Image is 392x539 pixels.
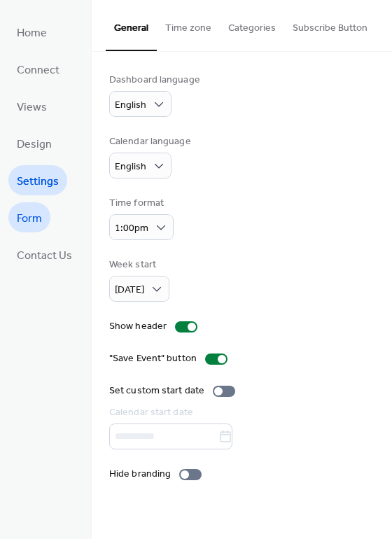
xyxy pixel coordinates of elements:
span: English [115,157,146,176]
span: Settings [17,171,59,192]
a: Home [8,17,55,47]
a: Settings [8,165,67,195]
div: Calendar start date [109,405,372,420]
a: Contact Us [8,239,80,269]
span: Design [17,134,52,155]
a: Design [8,128,60,158]
span: Contact Us [17,245,72,267]
a: Connect [8,54,68,84]
div: Show header [109,319,167,334]
span: Home [17,22,47,44]
div: Hide branding [109,467,171,482]
div: "Save Event" button [109,351,197,366]
span: [DATE] [115,281,144,300]
div: Calendar language [109,134,191,149]
div: Set custom start date [109,384,204,398]
span: Connect [17,59,59,81]
div: Week start [109,258,167,272]
div: Dashboard language [109,73,200,87]
span: Views [17,97,47,118]
a: Views [8,91,55,121]
div: Time format [109,196,171,211]
span: English [115,96,146,115]
a: Form [8,202,50,232]
span: 1:00pm [115,219,148,238]
span: Form [17,208,42,230]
